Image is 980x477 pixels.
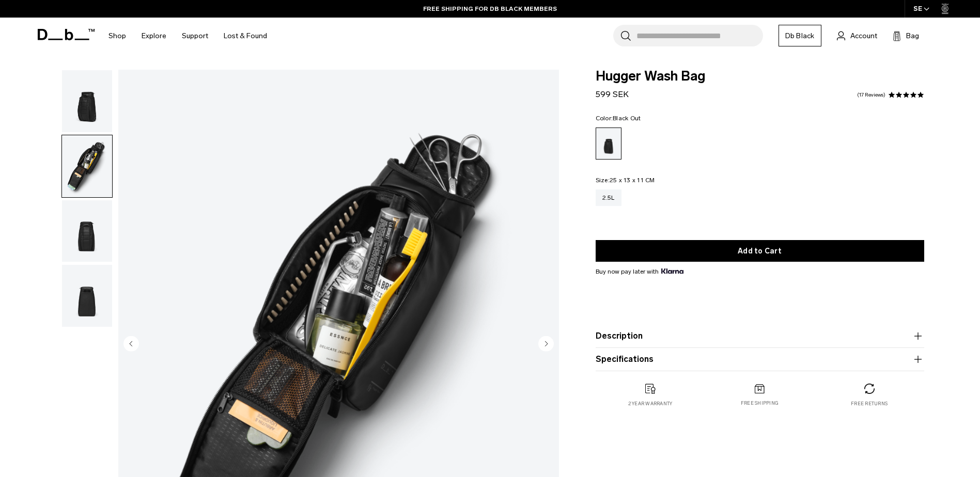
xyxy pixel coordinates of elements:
[596,267,683,276] span: Buy now pay later with
[661,268,683,274] img: {"height" => 20, "alt" => "Klarna"}
[610,177,655,184] span: 25 x 13 x 11 CM
[62,70,112,132] img: Hugger Wash Bag Black Out
[538,336,554,353] button: Next slide
[613,115,641,122] span: Black Out
[62,135,112,197] img: Hugger Wash Bag Black Out
[61,200,113,263] button: Hugger Wash Bag Black Out
[596,70,924,83] span: Hugger Wash Bag
[596,128,621,160] a: Black Out
[61,135,113,198] button: Hugger Wash Bag Black Out
[906,30,919,41] span: Bag
[893,29,919,42] button: Bag
[123,336,139,353] button: Previous slide
[857,92,885,98] a: 17 reviews
[596,89,629,99] span: 599 SEK
[61,264,113,327] button: Hugger Wash Bag Black Out
[108,18,126,54] a: Shop
[596,330,924,342] button: Description
[596,115,641,121] legend: Color:
[628,400,673,407] p: 2 year warranty
[182,18,208,54] a: Support
[62,265,112,327] img: Hugger Wash Bag Black Out
[596,177,655,183] legend: Size:
[423,4,557,13] a: FREE SHIPPING FOR DB BLACK MEMBERS
[101,18,275,54] nav: Main Navigation
[741,400,779,407] p: Free shipping
[596,189,621,206] a: 2.5L
[62,200,112,262] img: Hugger Wash Bag Black Out
[779,25,821,46] a: Db Black
[851,400,888,407] p: Free returns
[224,18,267,54] a: Lost & Found
[61,70,113,133] button: Hugger Wash Bag Black Out
[850,30,877,41] span: Account
[837,29,877,42] a: Account
[142,18,166,54] a: Explore
[596,240,924,262] button: Add to Cart
[596,353,924,365] button: Specifications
